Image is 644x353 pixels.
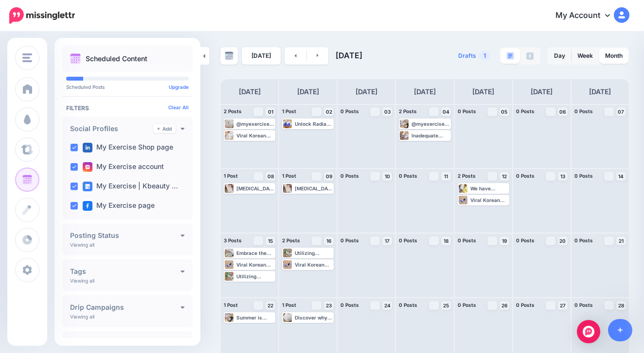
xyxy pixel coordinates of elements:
[224,173,238,179] span: 1 Post
[500,107,509,116] a: 05
[224,237,242,243] span: 3 Posts
[70,53,81,64] img: calendar.png
[458,53,476,59] span: Drafts
[236,262,274,268] div: Viral Korean Skincare Glass Skin Products for Summer From Viral beauty products to viral Korean S...
[268,303,273,308] span: 22
[441,107,451,116] a: 04
[70,125,153,132] h4: Social Profiles
[506,52,514,60] img: paragraph-boxed.png
[574,302,593,308] span: 0 Posts
[616,301,626,310] a: 28
[559,238,566,243] span: 20
[340,173,359,179] span: 0 Posts
[546,4,629,28] a: My Account
[458,173,476,179] span: 2 Posts
[282,302,296,308] span: 1 Post
[70,314,94,319] p: Viewing all
[340,302,359,308] span: 0 Posts
[70,304,180,311] h4: Drip Campaigns
[458,108,476,114] span: 0 Posts
[574,108,593,114] span: 0 Posts
[577,320,600,343] div: Open Intercom Messenger
[458,302,476,308] span: 0 Posts
[384,109,391,114] span: 03
[268,238,273,243] span: 15
[411,133,449,138] div: Inadequate hydration and exposure to harmful UV rays can adversely affect skin health, underscori...
[516,173,535,179] span: 0 Posts
[531,86,553,98] h4: [DATE]
[282,237,300,243] span: 2 Posts
[70,232,180,239] h4: Posting Status
[472,86,494,98] h4: [DATE]
[295,250,333,256] div: Utilizing [PERSON_NAME] in hair care provides numerous advantages, particularly in promoting hair...
[83,201,155,211] label: My Exercise page
[266,301,275,310] a: 22
[153,124,176,133] a: Add
[326,109,332,114] span: 02
[66,84,189,89] p: Scheduled Posts
[501,109,507,114] span: 05
[619,238,624,243] span: 21
[479,51,491,60] span: 1
[559,109,566,114] span: 06
[618,303,624,308] span: 28
[268,174,274,179] span: 08
[516,302,535,308] span: 0 Posts
[9,7,75,24] img: Missinglettr
[470,197,508,203] div: Viral Korean Skincare Glass Skin Products for Summer From Viral beauty products to viral Korean S...
[70,242,94,248] p: Viewing all
[574,173,593,179] span: 0 Posts
[295,185,333,191] div: [MEDICAL_DATA] has emerged as a prominent ingredient in the skincare industry, prompting inquirie...
[399,108,417,114] span: 2 Posts
[295,121,333,127] div: Unlock Radiant Skin with a Simple Skincare Hack: Jumiso Waterfall [MEDICAL_DATA] Cream Read more ...
[326,238,331,243] span: 16
[470,185,508,191] div: We have carefully curated our selection to ensure that you can find top-rated K-beauty products a...
[558,301,568,310] a: 27
[441,236,451,245] a: 18
[239,86,261,98] h4: [DATE]
[558,236,568,245] a: 20
[399,237,417,243] span: 0 Posts
[558,107,568,116] a: 06
[83,182,92,191] img: google_business-square.png
[589,86,611,98] h4: [DATE]
[324,172,334,181] a: 09
[324,107,334,116] a: 02
[83,162,92,172] img: instagram-square.png
[382,236,392,245] a: 17
[441,301,451,310] a: 25
[336,50,362,60] span: [DATE]
[599,48,628,64] a: Month
[236,315,274,320] div: Summer is here, and while the sun, sand, and waves are calling, it's important to pay extra atten...
[560,303,566,308] span: 27
[452,47,497,65] a: Drafts1
[86,55,147,62] p: Scheduled Content
[356,86,377,98] h4: [DATE]
[382,301,392,310] a: 24
[616,172,626,181] a: 14
[266,236,275,245] a: 15
[70,278,94,284] p: Viewing all
[268,109,273,114] span: 01
[500,236,509,245] a: 19
[414,86,436,98] h4: [DATE]
[22,53,32,62] img: menu.png
[382,107,392,116] a: 03
[411,121,449,127] div: @myexercisebeauty Viral Korean [MEDICAL_DATA] Products for Glass Skin – Stretchable Facial Toner ...
[169,84,189,90] a: Upgrade
[266,172,275,181] a: 08
[242,47,281,65] a: [DATE]
[516,237,535,243] span: 0 Posts
[500,172,509,181] a: 12
[548,48,571,64] a: Day
[385,174,390,179] span: 10
[282,108,296,114] span: 1 Post
[441,172,451,181] a: 11
[444,238,448,243] span: 18
[236,250,274,256] div: Embrace the natural healing properties of the Aloe [PERSON_NAME] 92% Soothing Gel and let your sk...
[295,315,333,320] div: Discover why this combination is the cornerstone of Korean skincare and how you can effortlessly ...
[224,108,242,114] span: 2 Posts
[526,52,534,60] img: facebook-grey-square.png
[83,143,92,152] img: linkedin-square.png
[326,303,332,308] span: 23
